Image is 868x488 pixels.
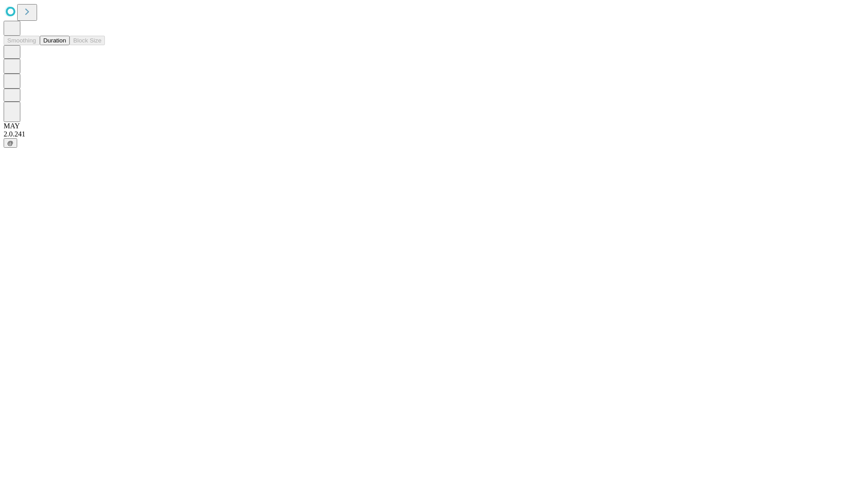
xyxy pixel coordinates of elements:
button: Block Size [70,36,105,45]
button: @ [4,138,17,148]
div: MAY [4,122,864,130]
span: @ [7,140,14,146]
div: 2.0.241 [4,130,864,138]
button: Smoothing [4,36,40,45]
button: Duration [40,36,70,45]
